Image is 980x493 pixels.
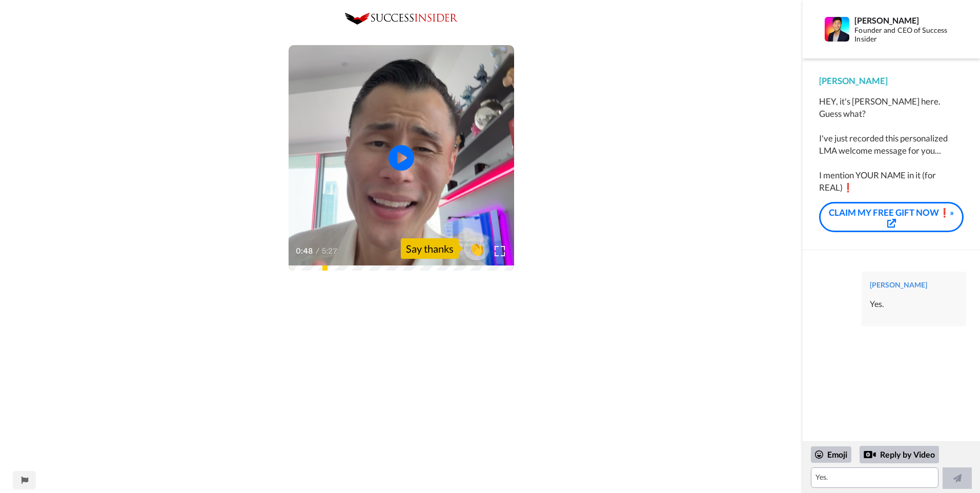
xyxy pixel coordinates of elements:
span: 👏 [464,240,489,257]
button: 👏 [464,237,489,260]
a: CLAIM MY FREE GIFT NOW❗» [819,202,964,232]
img: Full screen [495,246,505,256]
div: Say thanks [401,238,459,259]
span: / [316,245,319,257]
div: Emoji [811,446,851,463]
div: [PERSON_NAME] [870,280,958,290]
div: Founder and CEO of Success Insider [854,26,952,44]
span: 5:27 [321,245,339,257]
div: [PERSON_NAME] [819,75,964,87]
div: HEY, it's [PERSON_NAME] here. Guess what? I've just recorded this personalized LMA welcome messag... [819,95,964,194]
div: Yes. [870,298,958,310]
img: 0c8b3de2-5a68-4eb7-92e8-72f868773395 [345,13,458,25]
div: Reply by Video [860,446,939,463]
div: Reply by Video [864,448,876,461]
img: Profile Image [825,17,849,42]
div: [PERSON_NAME] [854,15,952,25]
span: 0:48 [296,245,314,257]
